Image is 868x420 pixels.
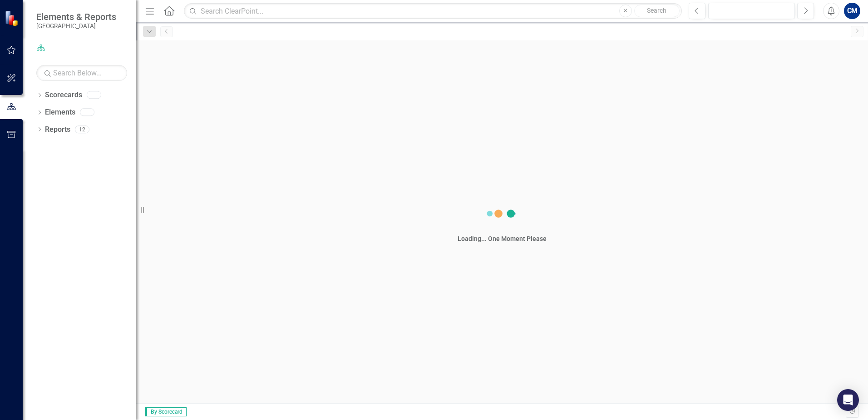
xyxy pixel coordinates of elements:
[634,5,680,17] button: Search
[837,389,859,411] div: Open Intercom Messenger
[458,234,547,243] div: Loading... One Moment Please
[45,107,75,118] a: Elements
[36,65,127,81] input: Search Below...
[5,10,20,26] img: ClearPoint Strategy
[45,125,70,135] a: Reports
[75,125,89,133] div: 12
[36,22,116,30] small: [GEOGRAPHIC_DATA]
[36,11,116,22] span: Elements & Reports
[145,407,187,416] span: By Scorecard
[844,3,860,19] button: CM
[45,90,82,100] a: Scorecards
[184,3,682,19] input: Search ClearPoint...
[647,7,666,14] span: Search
